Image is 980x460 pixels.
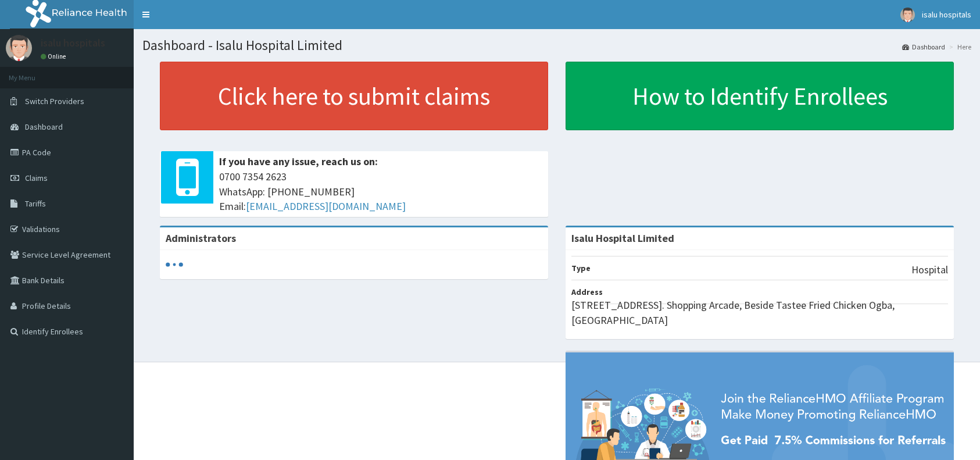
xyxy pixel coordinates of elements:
p: isalu hospitals [41,38,105,48]
img: User Image [6,35,32,61]
span: Claims [25,173,48,183]
span: 0700 7354 2623 WhatsApp: [PHONE_NUMBER] Email: [219,169,542,214]
span: Tariffs [25,198,46,209]
svg: audio-loading [166,256,183,273]
a: Online [41,52,69,60]
a: Click here to submit claims [160,62,548,130]
a: How to Identify Enrollees [566,62,954,130]
span: Switch Providers [25,96,84,106]
li: Here [946,42,971,52]
b: Administrators [166,231,236,245]
img: User Image [900,8,915,22]
span: isalu hospitals [922,9,971,20]
h1: Dashboard - Isalu Hospital Limited [142,38,971,53]
a: Dashboard [902,42,945,52]
span: Dashboard [25,122,63,132]
b: If you have any issue, reach us on: [219,155,378,168]
p: Hospital [911,262,948,277]
a: [EMAIL_ADDRESS][DOMAIN_NAME] [246,199,406,213]
b: Address [571,287,603,297]
b: Type [571,263,591,273]
p: [STREET_ADDRESS]. Shopping Arcade, Beside Tastee Fried Chicken Ogba, [GEOGRAPHIC_DATA] [571,298,948,327]
strong: Isalu Hospital Limited [571,231,674,245]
